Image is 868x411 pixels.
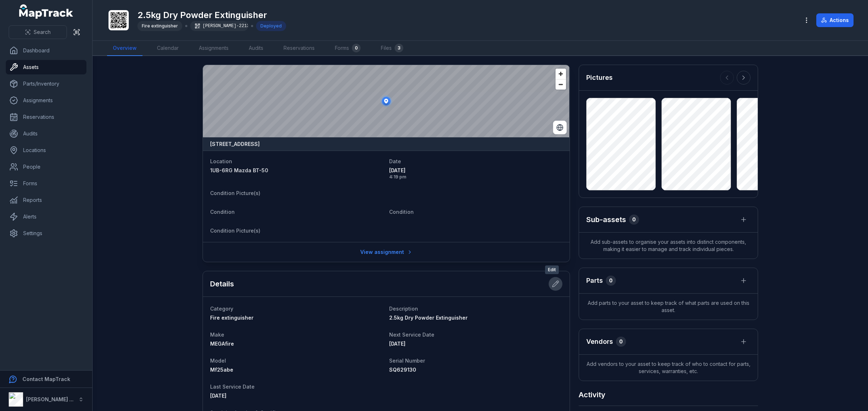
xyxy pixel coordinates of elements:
[553,121,567,134] button: Switch to Satellite View
[210,209,235,215] span: Condition
[389,209,414,215] span: Condition
[556,79,566,90] button: Zoom out
[210,167,383,174] a: 1UB-6RG Mazda BT-50
[395,44,403,52] div: 3
[6,60,86,74] a: Assets
[586,73,613,83] h3: Pictures
[356,245,417,259] a: View assignment
[210,358,226,364] span: Model
[389,158,401,164] span: Date
[6,143,86,157] a: Locations
[210,393,226,399] time: 5/1/2025, 12:00:00 AM
[6,110,86,124] a: Reservations
[210,158,232,164] span: Location
[389,341,405,347] time: 11/1/2025, 12:00:00 AM
[6,176,86,191] a: Forms
[816,13,854,27] button: Actions
[6,209,86,224] a: Alerts
[629,215,639,225] div: 0
[107,41,142,56] a: Overview
[6,77,86,91] a: Parts/Inventory
[6,126,86,141] a: Audits
[586,215,626,225] h2: Sub-assets
[579,390,605,400] h2: Activity
[22,376,70,382] strong: Contact MapTrack
[389,167,562,180] time: 8/26/2025, 4:19:24 PM
[9,25,67,39] button: Search
[151,41,184,56] a: Calendar
[545,265,559,274] span: Edit
[556,69,566,79] button: Zoom in
[579,355,758,381] span: Add vendors to your asset to keep track of who to contact for parts, services, warranties, etc.
[26,396,76,402] strong: [PERSON_NAME] Air
[352,44,361,52] div: 0
[19,4,73,19] a: MapTrack
[389,332,434,338] span: Next Service Date
[389,358,425,364] span: Serial Number
[6,193,86,207] a: Reports
[142,23,178,29] span: Fire extinguisher
[210,384,255,390] span: Last Service Date
[389,306,418,312] span: Description
[193,41,234,56] a: Assignments
[210,140,260,148] strong: [STREET_ADDRESS]
[329,41,366,56] a: Forms0
[278,41,320,56] a: Reservations
[375,41,409,56] a: Files3
[256,21,286,31] div: Deployed
[6,43,86,58] a: Dashboard
[210,190,260,196] span: Condition Picture(s)
[389,315,468,321] span: 2.5kg Dry Powder Extinguisher
[579,294,758,320] span: Add parts to your asset to keep track of what parts are used on this asset.
[6,160,86,174] a: People
[243,41,269,56] a: Audits
[210,315,254,321] span: Fire extinguisher
[34,29,51,36] span: Search
[210,367,233,373] span: Mf25abe
[210,306,233,312] span: Category
[137,9,286,21] h1: 2.5kg Dry Powder Extinguisher
[586,276,603,286] h3: Parts
[190,21,248,31] div: [PERSON_NAME]-2213
[389,174,562,180] span: 4:19 pm
[616,337,626,347] div: 0
[586,337,613,347] h3: Vendors
[606,276,616,286] div: 0
[210,341,234,347] span: MEGAfire
[210,393,226,399] span: [DATE]
[210,332,224,338] span: Make
[389,167,562,174] span: [DATE]
[210,167,268,173] span: 1UB-6RG Mazda BT-50
[579,233,758,259] span: Add sub-assets to organise your assets into distinct components, making it easier to manage and t...
[6,93,86,108] a: Assignments
[210,279,234,289] h2: Details
[6,226,86,241] a: Settings
[210,228,260,234] span: Condition Picture(s)
[203,65,569,137] canvas: Map
[389,367,416,373] span: SQ629130
[389,341,405,347] span: [DATE]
